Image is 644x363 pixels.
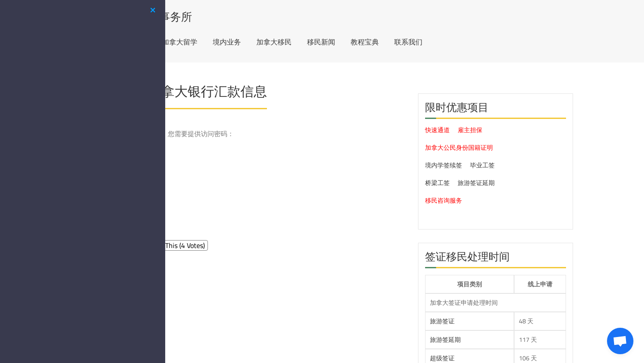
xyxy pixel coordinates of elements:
a: 旅游签证延期 [458,177,495,189]
div: 点击环球通小星星打个分~ [82,230,405,240]
p: 这是一篇受密码保护的文章，您需要提供访问密码： [82,129,405,139]
label: 密码： [82,145,405,183]
div: 这篇文章对你有帮助吗? [82,220,405,230]
a: Open chat [607,328,633,354]
h2: 签证移民处理时间 [425,250,566,268]
td: 117 天 [514,330,566,349]
th: 线上申请 [514,275,566,293]
div: 加拿大签证申请处理时间 [430,298,561,307]
h1: 密码保护：加拿大银行汇款信息 [82,85,267,103]
a: 旅游签延期 [430,334,461,345]
a: 毕业工签 [470,159,495,171]
a: 加拿大留学 [162,38,197,45]
a: 境内业务 [213,38,241,45]
span: Rate this (4 Votes) [149,239,205,252]
a: 加拿大公民身份国籍证明 [425,142,493,153]
a: 快速通道 [425,124,450,136]
a: 联系我们 [394,38,422,45]
a: 移民新闻 [307,38,335,45]
h2: 限时优惠项目 [425,100,566,119]
a: 境内学签续签 [425,159,462,171]
a: 加拿大移民 [256,38,292,45]
a: 雇主担保 [458,124,482,136]
a: 教程宝典 [351,38,379,45]
a: 旅游签证 [430,315,455,327]
td: 48 天 [514,312,566,330]
a: 移民咨询服务 [425,195,462,206]
th: 项目类别 [425,275,514,293]
a: 桥梁工签 [425,177,450,189]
